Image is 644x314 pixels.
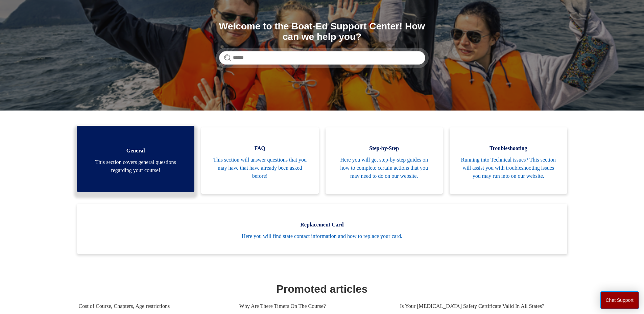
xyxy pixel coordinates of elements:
span: Troubleshooting [460,144,557,152]
h1: Promoted articles [79,281,566,297]
a: General This section covers general questions regarding your course! [77,126,195,192]
span: Here you will get step-by-step guides on how to complete certain actions that you may need to do ... [336,156,433,180]
span: General [87,147,185,155]
span: This section covers general questions regarding your course! [87,158,185,174]
input: Search [219,51,425,65]
a: Troubleshooting Running into Technical issues? This section will assist you with troubleshooting ... [450,127,567,194]
span: Running into Technical issues? This section will assist you with troubleshooting issues you may r... [460,156,557,180]
a: FAQ This section will answer questions that you may have that have already been asked before! [201,127,319,194]
span: Here you will find state contact information and how to replace your card. [87,232,557,240]
button: Chat Support [600,291,639,309]
a: Step-by-Step Here you will get step-by-step guides on how to complete certain actions that you ma... [326,127,443,194]
span: Step-by-Step [336,144,433,152]
span: FAQ [211,144,309,152]
h1: Welcome to the Boat-Ed Support Center! How can we help you? [219,21,425,42]
span: This section will answer questions that you may have that have already been asked before! [211,156,309,180]
a: Replacement Card Here you will find state contact information and how to replace your card. [77,204,567,254]
span: Replacement Card [87,221,557,229]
